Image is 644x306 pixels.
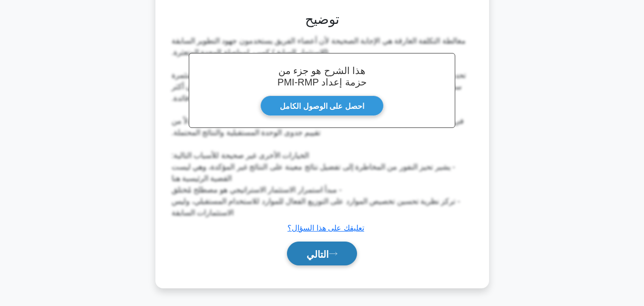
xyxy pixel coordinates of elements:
[172,163,455,182] font: - يشير تحيز النفور من المخاطرة إلى تفضيل نتائج معينة على النتائج غير المؤكدة، وهي ليست القضية الر...
[287,224,364,232] a: تعليقك على هذا السؤال؟
[260,95,383,116] a: احصل على الوصول الكامل
[172,186,342,194] font: - مبدأ استمرار الاستثمار الاستراتيجي هو مصطلح مُختلق
[172,117,464,137] font: في هذه الحالة، يُظهر أصحاب المصلحة تحيزًا من خلال التركيز على الاستثمارات السابقة بدلاً من تقييم ...
[172,151,309,159] font: الخيارات الأخرى غير صحيحة للأسباب التالية:
[307,249,329,259] font: التالي
[172,71,466,102] font: تحدث مغالطة التكلفة الغارقة عندما يواصل الأشخاص مسعى أو سلوكًا بسبب الموارد المستثمرة سابقًا (الو...
[172,197,460,217] font: - تركز نظرية تحسين تخصيص الموارد على التوزيع الفعال للموارد للاستخدام المستقبلي، وليس الاستثمارات...
[287,242,357,266] button: التالي
[172,37,466,56] font: مغالطة التكلفة الغارقة هي الإجابة الصحيحة لأن أعضاء الفريق يستخدمون جهود التطوير السابقة (الاستثم...
[305,12,339,27] font: توضيح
